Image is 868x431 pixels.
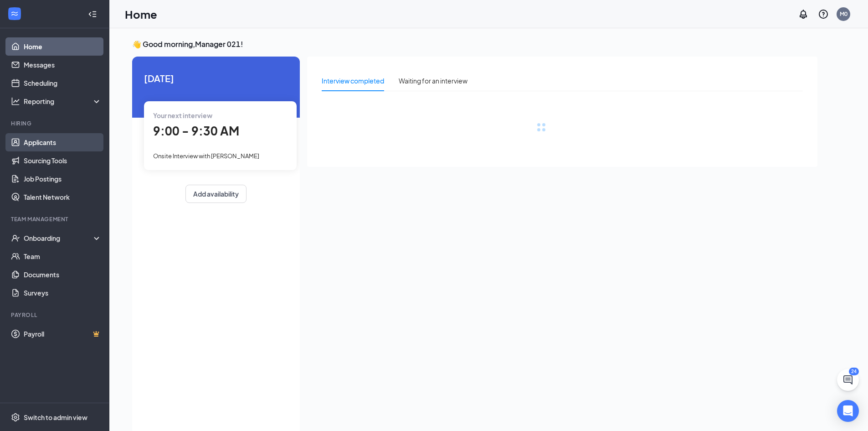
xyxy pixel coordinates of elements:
[24,325,102,343] a: PayrollCrown
[24,74,102,92] a: Scheduling
[24,247,102,265] a: Team
[153,123,239,138] span: 9:00 - 9:30 AM
[798,9,809,20] svg: Notifications
[24,413,87,422] div: Switch to admin view
[322,76,384,86] div: Interview completed
[11,413,20,422] svg: Settings
[818,9,829,20] svg: QuestionInfo
[88,10,97,19] svg: Collapse
[24,151,102,170] a: Sourcing Tools
[842,374,853,385] svg: ChatActive
[24,188,102,206] a: Talent Network
[837,400,859,422] div: Open Intercom Messenger
[11,119,100,127] div: Hiring
[10,9,19,18] svg: WorkstreamLogo
[849,368,859,375] div: 24
[837,369,859,391] button: ChatActive
[11,234,20,243] svg: UserCheck
[24,170,102,188] a: Job Postings
[153,111,212,119] span: Your next interview
[399,76,467,86] div: Waiting for an interview
[24,97,102,106] div: Reporting
[840,10,847,18] div: M0
[11,311,100,319] div: Payroll
[24,37,102,56] a: Home
[24,265,102,284] a: Documents
[24,284,102,302] a: Surveys
[24,133,102,151] a: Applicants
[11,97,20,106] svg: Analysis
[24,56,102,74] a: Messages
[125,6,157,22] h1: Home
[144,71,288,85] span: [DATE]
[185,185,247,203] button: Add availability
[153,152,259,160] span: Onsite Interview with [PERSON_NAME]
[24,234,94,243] div: Onboarding
[11,215,100,223] div: Team Management
[132,39,817,49] h3: 👋 Good morning, Manager 021 !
